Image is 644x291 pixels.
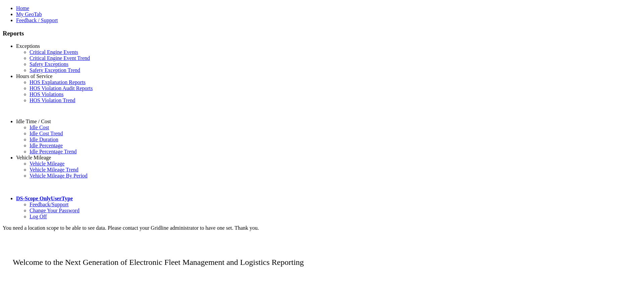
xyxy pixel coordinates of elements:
[30,214,47,219] a: Log Off
[30,49,78,55] a: Critical Engine Events
[30,55,90,61] a: Critical Engine Event Trend
[16,119,51,124] a: Idle Time / Cost
[3,248,641,267] p: Welcome to the Next Generation of Electronic Fleet Management and Logistics Reporting
[30,173,88,178] a: Vehicle Mileage By Period
[30,61,68,67] a: Safety Exceptions
[30,137,58,142] a: Idle Duration
[30,143,63,148] a: Idle Percentage
[16,43,40,49] a: Exceptions
[30,167,78,172] a: Vehicle Mileage Trend
[30,91,63,97] a: HOS Violations
[16,11,42,17] a: My GeoTab
[16,155,51,160] a: Vehicle Mileage
[30,208,79,213] a: Change Your Password
[30,131,63,136] a: Idle Cost Trend
[3,225,641,231] div: You need a location scope to be able to see data. Please contact your Gridline administrator to h...
[16,196,73,201] a: DS-Scope OnlyUserType
[30,67,80,73] a: Safety Exception Trend
[16,5,29,11] a: Home
[30,125,49,130] a: Idle Cost
[30,161,64,166] a: Vehicle Mileage
[16,17,58,23] a: Feedback / Support
[16,73,52,79] a: Hours of Service
[30,97,75,103] a: HOS Violation Trend
[30,149,76,154] a: Idle Percentage Trend
[30,85,93,91] a: HOS Violation Audit Reports
[3,30,641,37] h3: Reports
[30,202,68,207] a: Feedback/Support
[30,79,86,85] a: HOS Explanation Reports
